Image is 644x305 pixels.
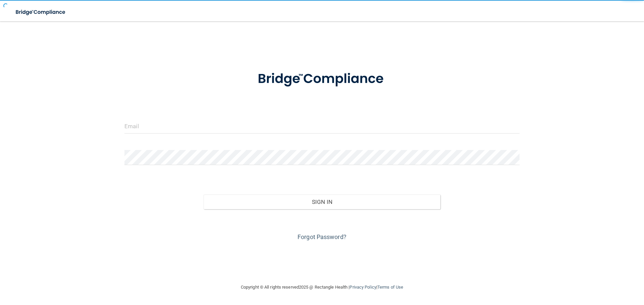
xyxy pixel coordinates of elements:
a: Forgot Password? [298,233,346,240]
img: bridge_compliance_login_screen.278c3ca4.svg [244,62,400,96]
img: bridge_compliance_login_screen.278c3ca4.svg [10,5,72,19]
a: Terms of Use [377,285,403,290]
input: Email [124,119,520,134]
button: Sign In [204,195,441,209]
a: Privacy Policy [350,285,376,290]
div: Copyright © All rights reserved 2025 @ Rectangle Health | | [200,277,444,298]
